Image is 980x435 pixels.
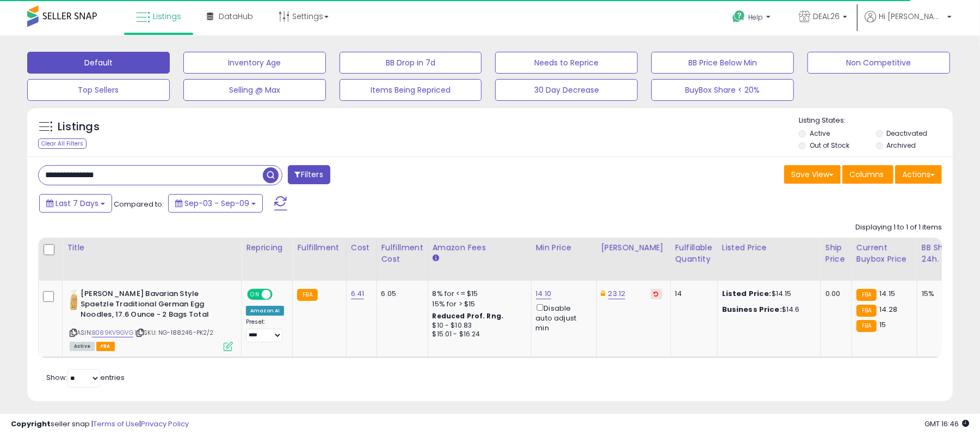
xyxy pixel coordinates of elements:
[297,289,317,301] small: FBA
[879,319,886,330] span: 15
[11,419,51,429] strong: Copyright
[297,242,341,253] div: Fulfillment
[246,318,284,343] div: Preset:
[219,11,253,22] span: DataHub
[153,11,181,22] span: Listings
[340,52,482,74] button: BB Drop in 7d
[601,242,666,253] div: [PERSON_NAME]
[495,79,638,101] button: 30 Day Decrease
[722,304,782,315] b: Business Price:
[879,11,944,22] span: Hi [PERSON_NAME]
[722,288,772,299] b: Listed Price:
[608,288,626,299] a: 23.12
[825,242,847,265] div: Ship Price
[351,242,372,253] div: Cost
[183,52,326,74] button: Inventory Age
[856,242,913,265] div: Current Buybox Price
[184,198,249,209] span: Sep-03 - Sep-09
[495,52,638,74] button: Needs to Reprice
[722,289,812,299] div: $14.15
[879,304,897,315] span: 14.28
[842,165,893,184] button: Columns
[93,419,139,429] a: Terms of Use
[81,289,213,322] b: [PERSON_NAME] Bavarian Style Spaetzle Traditional German Egg Noodles, 17.6 Ounce - 2 Bags Total
[433,253,439,263] small: Amazon Fees.
[70,289,233,349] div: ASIN:
[732,10,745,23] i: Get Help
[46,372,125,383] span: Show: entries
[433,289,523,299] div: 8% for <= $15
[39,194,112,213] button: Last 7 Days
[248,290,262,299] span: ON
[433,299,523,309] div: 15% for > $15
[895,165,942,184] button: Actions
[381,242,423,265] div: Fulfillment Cost
[887,129,928,138] label: Deactivated
[813,11,840,22] span: DEAL26
[58,119,100,135] h5: Listings
[856,320,877,332] small: FBA
[922,242,961,265] div: BB Share 24h.
[799,116,953,126] p: Listing States:
[92,328,133,337] a: B089KV9GVG
[675,289,709,299] div: 14
[168,194,263,213] button: Sep-03 - Sep-09
[536,288,552,299] a: 14.10
[433,311,504,321] b: Reduced Prof. Rng.
[784,165,841,184] button: Save View
[114,199,164,209] span: Compared to:
[722,242,816,253] div: Listed Price
[38,138,87,149] div: Clear All Filters
[924,419,969,429] span: 2025-09-17 16:46 GMT
[536,302,588,334] div: Disable auto adjust min
[351,288,365,299] a: 6.41
[96,342,115,351] span: FBA
[536,242,592,253] div: Min Price
[887,141,916,150] label: Archived
[748,13,763,22] span: Help
[183,79,326,101] button: Selling @ Max
[675,242,713,265] div: Fulfillable Quantity
[865,11,952,35] a: Hi [PERSON_NAME]
[879,288,895,299] span: 14.15
[246,242,288,253] div: Repricing
[810,129,830,138] label: Active
[70,342,95,351] span: All listings currently available for purchase on Amazon
[849,169,884,180] span: Columns
[70,289,78,311] img: 31xoXpltC1L._SL40_.jpg
[433,330,523,339] div: $15.01 - $16.24
[855,222,942,233] div: Displaying 1 to 1 of 1 items
[651,52,794,74] button: BB Price Below Min
[825,289,843,299] div: 0.00
[922,289,958,299] div: 15%
[246,306,284,316] div: Amazon AI
[722,305,812,315] div: $14.6
[271,290,288,299] span: OFF
[433,321,523,330] div: $10 - $10.83
[724,2,781,35] a: Help
[288,165,330,184] button: Filters
[141,419,189,429] a: Privacy Policy
[56,198,98,209] span: Last 7 Days
[433,242,527,253] div: Amazon Fees
[808,52,950,74] button: Non Competitive
[135,328,214,337] span: | SKU: NG-188246-PK2/2
[651,79,794,101] button: BuyBox Share < 20%
[27,52,170,74] button: Default
[27,79,170,101] button: Top Sellers
[340,79,482,101] button: Items Being Repriced
[810,141,849,150] label: Out of Stock
[856,305,877,317] small: FBA
[856,289,877,301] small: FBA
[67,242,237,253] div: Title
[381,289,420,299] div: 6.05
[11,419,189,430] div: seller snap | |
